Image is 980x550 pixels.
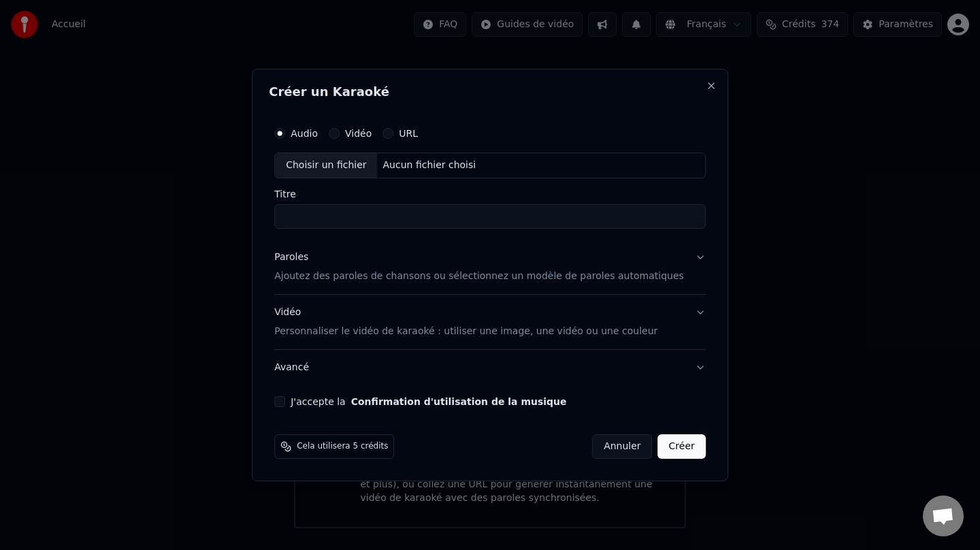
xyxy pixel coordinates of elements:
div: Choisir un fichier [275,153,377,178]
label: Titre [274,189,706,199]
button: J'accepte la [351,397,567,406]
button: VidéoPersonnaliser le vidéo de karaoké : utiliser une image, une vidéo ou une couleur [274,295,706,349]
label: Vidéo [345,129,372,138]
label: Audio [291,129,318,138]
button: ParolesAjoutez des paroles de chansons ou sélectionnez un modèle de paroles automatiques [274,240,706,294]
label: URL [399,129,418,138]
label: J'accepte la [291,397,566,406]
button: Avancé [274,350,706,385]
div: Vidéo [274,306,657,338]
button: Annuler [592,434,652,459]
p: Personnaliser le vidéo de karaoké : utiliser une image, une vidéo ou une couleur [274,325,657,338]
div: Paroles [274,250,308,264]
p: Ajoutez des paroles de chansons ou sélectionnez un modèle de paroles automatiques [274,270,684,283]
div: Aucun fichier choisi [378,159,482,172]
button: Créer [658,434,706,459]
h2: Créer un Karaoké [269,86,711,98]
span: Cela utilisera 5 crédits [297,441,388,452]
